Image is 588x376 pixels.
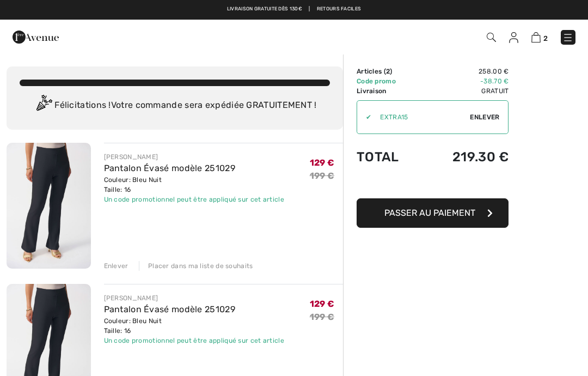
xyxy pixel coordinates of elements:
div: [PERSON_NAME] [104,152,285,162]
iframe: PayPal [357,175,509,195]
s: 199 € [310,312,335,322]
img: Pantalon Évasé modèle 251029 [7,143,91,269]
a: Pantalon Évasé modèle 251029 [104,163,235,173]
span: 129 € [310,157,335,168]
div: ✔ [357,112,371,122]
img: Menu [562,32,573,43]
span: Passer au paiement [384,208,475,218]
span: 129 € [310,299,335,309]
img: Panier d'achat [531,32,541,43]
a: 2 [531,31,548,44]
a: Pantalon Évasé modèle 251029 [104,304,235,314]
td: -38.70 € [422,76,509,86]
div: Un code promotionnel peut être appliqué sur cet article [104,336,285,345]
span: 2 [386,68,390,75]
a: 1ère Avenue [13,31,59,41]
div: Couleur: Bleu Nuit Taille: 16 [104,175,285,195]
div: Félicitations ! Votre commande sera expédiée GRATUITEMENT ! [20,95,330,117]
td: 258.00 € [422,66,509,76]
div: Placer dans ma liste de souhaits [139,261,253,271]
img: Recherche [487,33,496,42]
div: Enlever [104,261,128,271]
img: Mes infos [509,32,518,43]
span: Enlever [470,112,499,122]
td: 219.30 € [422,138,509,175]
div: Couleur: Bleu Nuit Taille: 16 [104,316,285,336]
td: Articles ( ) [357,66,422,76]
td: Total [357,138,422,175]
a: Livraison gratuite dès 130€ [227,5,302,13]
button: Passer au paiement [357,198,509,228]
span: 2 [543,34,548,43]
td: Livraison [357,86,422,96]
img: Congratulation2.svg [33,95,54,117]
div: Un code promotionnel peut être appliqué sur cet article [104,195,285,204]
s: 199 € [310,171,335,181]
a: Retours faciles [317,5,362,13]
td: Code promo [357,76,422,86]
td: Gratuit [422,86,509,96]
input: Code promo [371,101,470,134]
div: [PERSON_NAME] [104,293,285,303]
img: 1ère Avenue [13,26,59,48]
span: | [309,5,310,13]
